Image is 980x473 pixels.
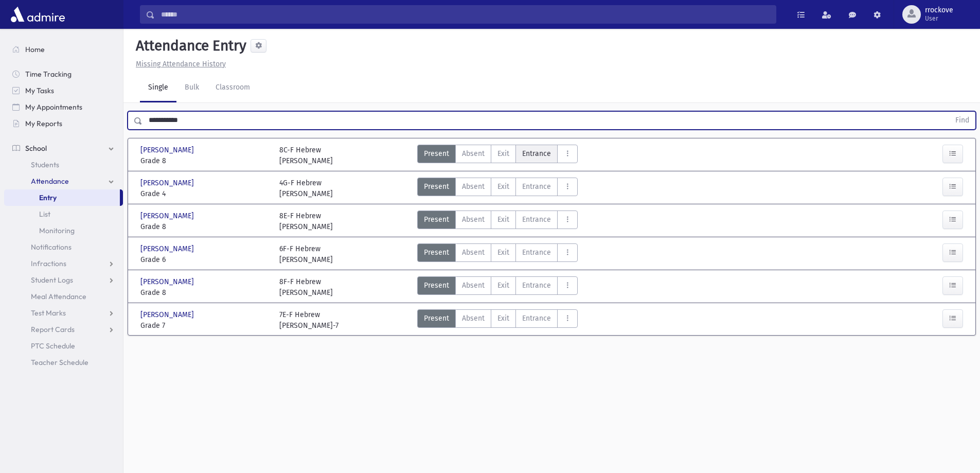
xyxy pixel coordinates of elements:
[4,173,123,189] a: Attendance
[140,287,269,298] span: Grade 8
[140,145,196,155] span: [PERSON_NAME]
[31,275,73,285] span: Student Logs
[4,41,123,58] a: Home
[522,148,551,159] span: Entrance
[31,325,75,334] span: Report Cards
[132,37,246,55] h5: Attendance Entry
[4,305,123,321] a: Test Marks
[417,145,578,166] div: AttTypes
[31,308,66,318] span: Test Marks
[462,214,485,225] span: Absent
[25,144,47,153] span: School
[140,178,196,188] span: [PERSON_NAME]
[925,6,953,14] span: rrockove
[279,211,333,232] div: 8E-F Hebrew [PERSON_NAME]
[4,321,123,338] a: Report Cards
[522,181,551,192] span: Entrance
[462,181,485,192] span: Absent
[279,309,338,331] div: 7E-F Hebrew [PERSON_NAME]-7
[25,86,54,95] span: My Tasks
[462,247,485,258] span: Absent
[140,254,269,265] span: Grade 6
[31,341,75,351] span: PTC Schedule
[925,14,953,23] span: User
[497,181,509,192] span: Exit
[39,226,75,235] span: Monitoring
[497,247,509,258] span: Exit
[8,4,67,25] img: AdmirePro
[4,239,123,255] a: Notifications
[522,280,551,291] span: Entrance
[207,74,258,102] a: Classroom
[39,193,57,202] span: Entry
[4,99,123,115] a: My Appointments
[31,242,72,252] span: Notifications
[279,243,333,265] div: 6F-F Hebrew [PERSON_NAME]
[31,259,66,268] span: Infractions
[522,247,551,258] span: Entrance
[4,156,123,173] a: Students
[25,45,45,54] span: Home
[140,243,196,254] span: [PERSON_NAME]
[140,320,269,331] span: Grade 7
[140,74,176,102] a: Single
[31,177,69,186] span: Attendance
[4,206,123,222] a: List
[4,140,123,156] a: School
[4,288,123,305] a: Meal Attendance
[949,112,975,129] button: Find
[424,214,449,225] span: Present
[497,214,509,225] span: Exit
[424,313,449,324] span: Present
[25,119,62,128] span: My Reports
[140,211,196,221] span: [PERSON_NAME]
[31,160,59,169] span: Students
[497,313,509,324] span: Exit
[417,211,578,232] div: AttTypes
[497,280,509,291] span: Exit
[424,181,449,192] span: Present
[140,155,269,166] span: Grade 8
[4,255,123,272] a: Infractions
[462,313,485,324] span: Absent
[140,309,196,320] span: [PERSON_NAME]
[39,209,50,219] span: List
[136,60,226,68] u: Missing Attendance History
[4,82,123,99] a: My Tasks
[462,148,485,159] span: Absent
[4,272,123,288] a: Student Logs
[424,148,449,159] span: Present
[25,69,72,79] span: Time Tracking
[424,247,449,258] span: Present
[176,74,207,102] a: Bulk
[279,145,333,166] div: 8C-F Hebrew [PERSON_NAME]
[140,188,269,199] span: Grade 4
[4,354,123,371] a: Teacher Schedule
[4,115,123,132] a: My Reports
[522,313,551,324] span: Entrance
[424,280,449,291] span: Present
[31,292,86,301] span: Meal Attendance
[140,276,196,287] span: [PERSON_NAME]
[4,222,123,239] a: Monitoring
[417,243,578,265] div: AttTypes
[522,214,551,225] span: Entrance
[497,148,509,159] span: Exit
[417,178,578,199] div: AttTypes
[417,309,578,331] div: AttTypes
[4,338,123,354] a: PTC Schedule
[140,221,269,232] span: Grade 8
[25,102,82,112] span: My Appointments
[155,5,776,24] input: Search
[31,358,88,367] span: Teacher Schedule
[4,189,120,206] a: Entry
[132,60,226,68] a: Missing Attendance History
[279,178,333,199] div: 4G-F Hebrew [PERSON_NAME]
[462,280,485,291] span: Absent
[417,276,578,298] div: AttTypes
[279,276,333,298] div: 8F-F Hebrew [PERSON_NAME]
[4,66,123,82] a: Time Tracking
